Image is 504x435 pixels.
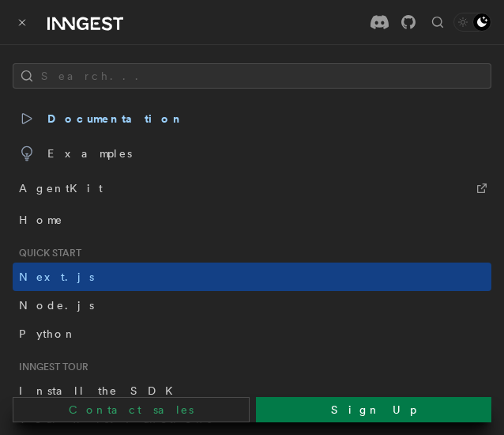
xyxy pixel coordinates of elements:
[13,206,491,234] a: Home
[13,13,32,32] button: Toggle navigation
[13,171,491,206] a: AgentKit
[13,376,491,405] a: Install the SDK
[19,212,63,228] span: Home
[19,384,182,397] span: Install the SDK
[13,320,491,348] a: Python
[19,177,103,199] span: AgentKit
[453,13,491,32] button: Toggle dark mode
[13,263,491,291] a: Next.js
[256,397,491,422] a: Sign Up
[13,136,491,171] a: Examples
[13,291,491,320] a: Node.js
[19,142,132,165] span: Examples
[13,101,491,136] a: Documentation
[428,13,447,32] button: Find something...
[13,397,250,422] a: Contact sales
[19,270,94,283] span: Next.js
[19,108,184,130] span: Documentation
[13,247,81,259] span: Quick start
[19,327,77,340] span: Python
[13,63,491,89] button: Search...
[19,299,94,312] span: Node.js
[13,361,88,373] span: Inngest tour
